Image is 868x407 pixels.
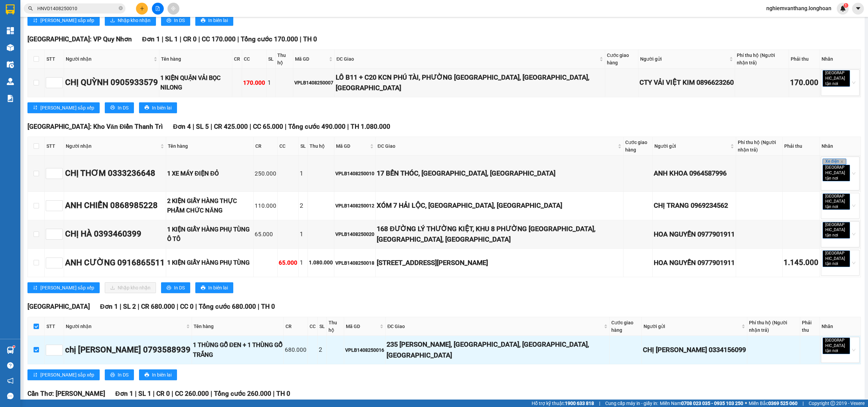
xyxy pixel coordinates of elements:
span: [GEOGRAPHIC_DATA] [27,303,90,310]
div: 2 [300,201,307,210]
span: CC 260.000 [175,390,209,398]
span: TH 1.080.000 [351,123,390,130]
div: 235 [PERSON_NAME], [GEOGRAPHIC_DATA], [GEOGRAPHIC_DATA], [GEOGRAPHIC_DATA] [387,339,608,361]
span: | [250,123,251,130]
span: | [162,35,163,43]
span: caret-down [855,5,861,12]
div: VPLB1408250007 [294,79,333,86]
span: Mã GD [295,55,328,63]
span: printer [144,105,149,110]
button: printerIn biên lai [195,15,233,26]
strong: 1900 633 818 [565,401,594,406]
div: 1 [300,169,307,178]
button: sort-ascending[PERSON_NAME] sắp xếp [27,369,100,380]
span: | [237,35,239,43]
div: 1 KIỆN QUẬN VẢI BỌC NILONG [160,73,231,93]
th: CC [278,137,299,156]
span: ĐC Giao [387,323,603,330]
strong: 0369 525 060 [768,401,797,406]
div: 1 XE MÁY ĐIỆN ĐỎ [167,169,252,178]
span: Mã GD [346,323,378,330]
span: search [28,6,33,11]
button: aim [167,3,179,15]
div: ANH CƯỜNG 0916865511 [65,257,165,269]
div: CTY VẢI VIỆT KIM 0896623260 [639,77,734,88]
div: 680.000 [285,345,307,354]
div: HOA NGUYỄN 0977901911 [654,229,735,240]
th: Tên hàng [192,317,284,336]
span: CR 425.000 [214,123,248,130]
div: LÔ B11 + C20 KCN PHÚ TÀI, PHƯỜNG [GEOGRAPHIC_DATA], [GEOGRAPHIC_DATA], [GEOGRAPHIC_DATA] [336,72,604,94]
span: | [803,400,804,407]
span: SL 1 [165,35,178,43]
span: CC 170.000 [202,35,236,43]
span: CR 0 [183,35,197,43]
span: close [839,177,843,180]
th: STT [45,317,64,336]
span: Người nhận [66,142,159,150]
span: [GEOGRAPHIC_DATA]: VP Quy Nhơn [27,35,132,43]
img: warehouse-icon [7,44,14,51]
span: | [177,303,178,310]
span: SL 1 [138,390,151,398]
span: SL 2 [123,303,136,310]
span: | [211,390,212,398]
span: printer [166,285,171,291]
span: CR 0 [156,390,170,398]
span: [GEOGRAPHIC_DATA] tận nơi [823,250,850,267]
span: ⚪️ [745,402,747,405]
span: Đơn 1 [142,35,160,43]
div: 1 [268,78,274,87]
span: printer [201,18,205,23]
span: Đơn 4 [173,123,191,130]
th: Phải thu [800,317,820,336]
div: CHỊ [PERSON_NAME] 0334156099 [643,345,746,355]
div: ANH CHIẾN 0868985228 [65,199,165,212]
div: 1.080.000 [309,259,333,267]
div: ANH KHOA 0964587996 [654,168,735,179]
button: plus [136,3,148,15]
span: nghiemvanthang.longhoan [761,4,837,13]
button: printerIn DS [161,15,190,26]
button: printerIn DS [105,102,134,113]
span: Người nhận [66,323,185,330]
th: CC [242,50,267,68]
span: 1 [845,3,847,8]
div: CHỊ TRANG 0969234562 [654,200,735,211]
div: 1.145.000 [784,257,818,269]
div: Nhãn [822,55,859,63]
div: 65.000 [279,258,297,267]
div: VPLB1408250018 [335,259,374,267]
span: sort-ascending [33,18,38,23]
button: printerIn biên lai [139,369,177,380]
img: dashboard-icon [7,27,14,34]
span: [PERSON_NAME] sắp xếp [40,371,94,379]
td: VPLB1408250020 [334,220,376,249]
span: | [172,390,173,398]
img: solution-icon [7,95,14,102]
span: SL 5 [196,123,209,130]
div: 1 KIỆN GIẤY HÀNG PHỤ TÙNG [167,258,252,267]
span: question-circle [7,362,14,369]
span: In biên lai [152,104,172,111]
span: | [180,35,181,43]
span: [GEOGRAPHIC_DATA]: Kho Văn Điển Thanh Trì [27,123,163,130]
span: close [839,205,843,208]
div: 170.000 [243,78,265,87]
div: VPLB1408250010 [335,170,374,177]
th: Tên hàng [159,50,232,68]
button: printerIn DS [161,282,190,293]
span: | [195,303,197,310]
span: download [110,18,115,23]
span: [GEOGRAPHIC_DATA] tận nơi [823,70,850,87]
span: Người gửi [644,323,740,330]
div: 250.000 [255,169,276,178]
span: In biên lai [208,17,228,24]
th: CR [254,137,278,156]
button: caret-down [852,3,864,15]
span: notification [7,378,14,384]
span: In biên lai [152,371,172,379]
button: sort-ascending[PERSON_NAME] sắp xếp [27,15,100,26]
span: | [285,123,287,130]
span: [GEOGRAPHIC_DATA] tận nơi [823,338,850,354]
